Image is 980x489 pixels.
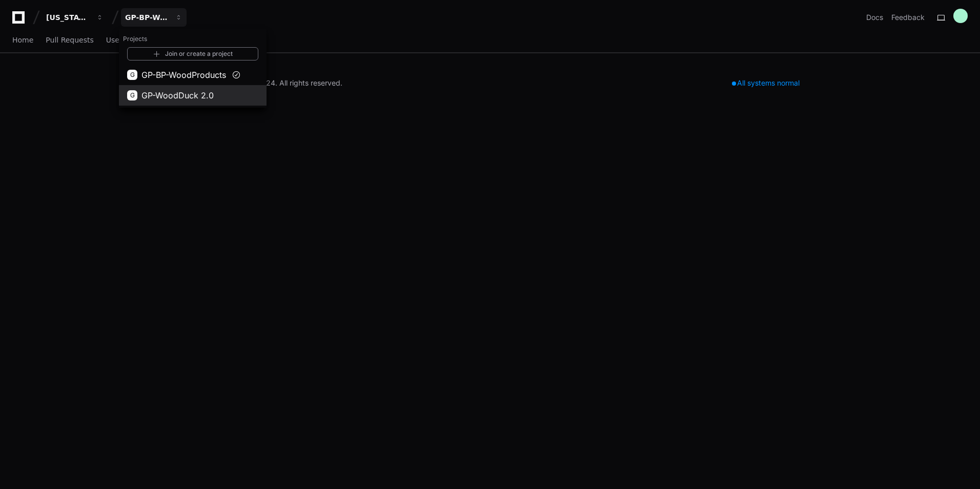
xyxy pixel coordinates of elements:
div: G [127,90,137,100]
a: Join or create a project [127,47,258,60]
a: Users [106,29,126,52]
span: Users [106,37,126,43]
div: [US_STATE] Pacific [119,29,267,108]
div: All systems normal [726,76,806,90]
div: GP-BP-WoodProducts [125,12,169,23]
a: Docs [866,12,883,23]
a: Home [12,29,33,52]
a: Pull Requests [46,29,93,52]
button: Feedback [891,12,925,23]
span: Pull Requests [46,37,93,43]
span: Home [12,37,33,43]
button: GP-BP-WoodProducts [121,8,187,27]
span: GP-BP-WoodProducts [141,69,226,81]
button: [US_STATE] Pacific [42,8,108,27]
div: © 2024. All rights reserved. [248,78,342,88]
div: [US_STATE] Pacific [46,12,90,23]
span: GP-WoodDuck 2.0 [141,89,214,101]
h1: Projects [119,31,267,47]
div: G [127,70,137,80]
